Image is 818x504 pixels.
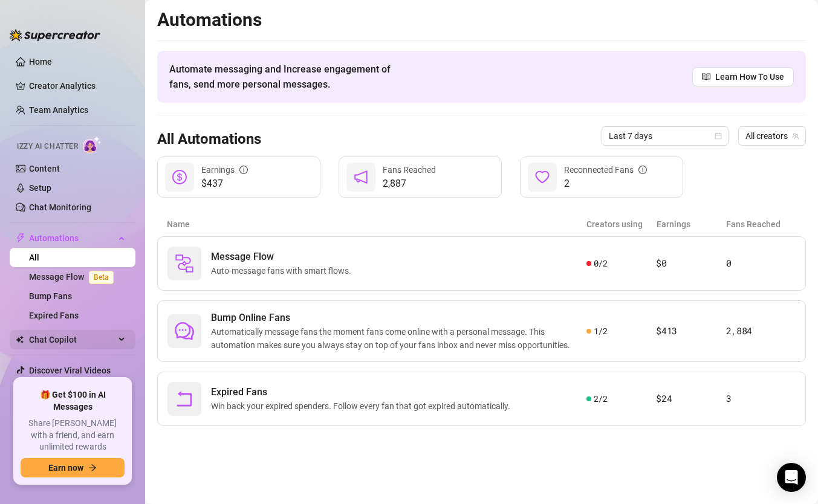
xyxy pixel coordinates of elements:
[29,228,115,248] span: Automations
[726,218,796,231] article: Fans Reached
[157,8,806,31] h2: Automations
[609,127,721,145] span: Last 7 days
[564,163,647,176] div: Reconnected Fans
[211,311,586,325] span: Bump Online Fans
[564,176,647,191] span: 2
[535,170,550,184] span: heart
[383,165,436,175] span: Fans Reached
[792,132,799,140] span: team
[656,324,725,338] article: $413
[10,29,100,41] img: logo-BBDzfeDw.svg
[777,463,806,492] div: Open Intercom Messenger
[745,127,799,145] span: All creators
[715,132,722,140] span: calendar
[29,57,52,66] a: Home
[586,218,657,231] article: Creators using
[201,176,248,191] span: $437
[211,250,356,264] span: Message Flow
[29,253,39,262] a: All
[175,389,194,409] span: rollback
[16,233,25,243] span: thunderbolt
[88,464,97,472] span: arrow-right
[48,463,83,473] span: Earn now
[29,105,88,115] a: Team Analytics
[692,67,794,86] a: Learn How To Use
[29,183,51,193] a: Setup
[656,392,725,406] article: $24
[16,335,24,344] img: Chat Copilot
[594,257,608,270] span: 0 / 2
[726,324,796,338] article: 2,884
[29,164,60,173] a: Content
[211,264,356,277] span: Auto-message fans with smart flows.
[594,325,608,338] span: 1 / 2
[29,366,111,375] a: Discover Viral Videos
[175,254,194,273] img: svg%3e
[702,73,710,81] span: read
[201,163,248,176] div: Earnings
[17,141,78,152] span: Izzy AI Chatter
[594,392,608,405] span: 2 / 2
[211,325,586,352] span: Automatically message fans the moment fans come online with a personal message. This automation m...
[29,202,91,212] a: Chat Monitoring
[175,321,194,341] span: comment
[383,176,436,191] span: 2,887
[29,330,115,349] span: Chat Copilot
[211,399,515,413] span: Win back your expired spenders. Follow every fan that got expired automatically.
[169,62,402,92] span: Automate messaging and Increase engagement of fans, send more personal messages.
[657,218,727,231] article: Earnings
[21,389,125,413] span: 🎁 Get $100 in AI Messages
[29,291,72,301] a: Bump Fans
[239,166,248,174] span: info-circle
[211,385,515,399] span: Expired Fans
[21,418,125,453] span: Share [PERSON_NAME] with a friend, and earn unlimited rewards
[21,458,125,477] button: Earn nowarrow-right
[89,271,114,284] span: Beta
[29,76,126,95] a: Creator Analytics
[638,166,647,174] span: info-circle
[29,311,79,320] a: Expired Fans
[167,218,586,231] article: Name
[726,392,796,406] article: 3
[715,70,784,83] span: Learn How To Use
[172,170,187,184] span: dollar
[726,256,796,271] article: 0
[29,272,118,282] a: Message FlowBeta
[83,136,102,153] img: AI Chatter
[157,130,261,149] h3: All Automations
[656,256,725,271] article: $0
[354,170,368,184] span: notification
